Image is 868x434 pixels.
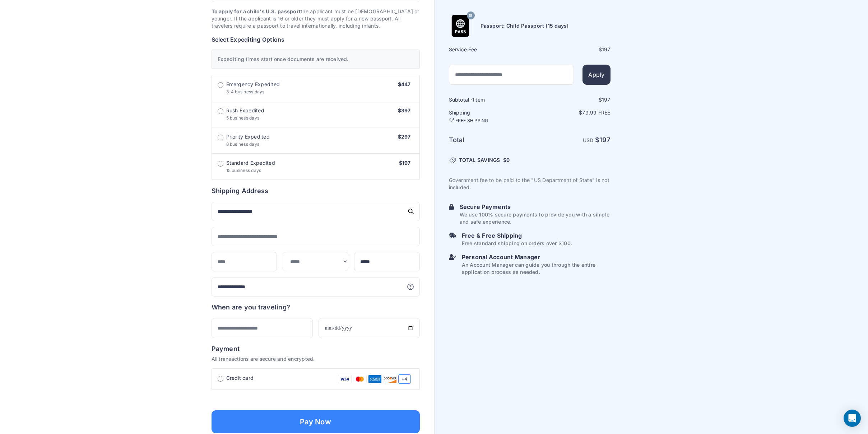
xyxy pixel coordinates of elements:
[530,46,611,53] div: $
[530,109,611,116] p: $
[212,344,420,354] h6: Payment
[449,135,529,145] h6: Total
[503,157,510,164] span: $
[459,157,500,164] span: TOTAL SAVINGS
[212,410,420,433] button: Pay Now
[602,97,611,103] span: 197
[455,118,488,123] span: FREE SHIPPING
[481,22,569,29] h6: Passport: Child Passport [15 days]
[212,302,291,312] h6: When are you traveling?
[226,133,270,140] span: Priority Expedited
[398,107,411,113] span: $397
[844,410,861,427] div: Open Intercom Messenger
[226,115,260,121] span: 5 business days
[383,374,397,384] img: Discover
[226,81,280,88] span: Emergency Expedited
[462,253,611,261] h6: Personal Account Manager
[460,211,611,225] p: We use 100% secure payments to provide you with a simple and safe experience.
[449,15,472,37] img: Product Name
[449,96,529,103] h6: Subtotal · item
[226,141,260,147] span: 8 business days
[212,8,420,29] p: the applicant must be [DEMOGRAPHIC_DATA] or younger. If the applicant is 16 or older they must ap...
[472,97,474,103] span: 1
[598,109,611,116] span: Free
[368,374,382,384] img: Amex
[583,137,594,143] span: USD
[226,107,264,114] span: Rush Expedited
[398,374,410,384] span: +4
[462,240,572,247] p: Free standard shipping on orders over $100.
[407,283,414,290] svg: More information
[212,186,420,196] h6: Shipping Address
[398,81,411,87] span: $447
[462,261,611,276] p: An Account Manager can guide you through the entire application process as needed.
[460,202,611,211] h6: Secure Payments
[449,109,529,123] h6: Shipping
[226,89,265,94] span: 3-4 business days
[212,50,420,69] div: Expediting times start once documents are received.
[353,374,367,384] img: Mastercard
[599,136,611,144] span: 197
[595,136,611,144] strong: $
[338,374,352,384] img: Visa Card
[469,11,472,20] span: 15
[582,109,597,116] span: 79.99
[530,96,611,103] div: $
[582,65,610,85] button: Apply
[212,355,420,363] p: All transactions are secure and encrypted.
[399,160,411,166] span: $197
[602,46,611,52] span: 197
[398,134,411,140] span: $297
[449,46,529,53] h6: Service Fee
[506,157,510,163] span: 0
[226,159,275,167] span: Standard Expedited
[462,231,572,240] h6: Free & Free Shipping
[212,35,420,44] h6: Select Expediting Options
[212,8,301,14] strong: To apply for a child's U.S. passport
[226,168,261,173] span: 15 business days
[226,374,254,382] span: Credit card
[449,177,611,191] p: Government fee to be paid to the "US Department of State" is not included.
